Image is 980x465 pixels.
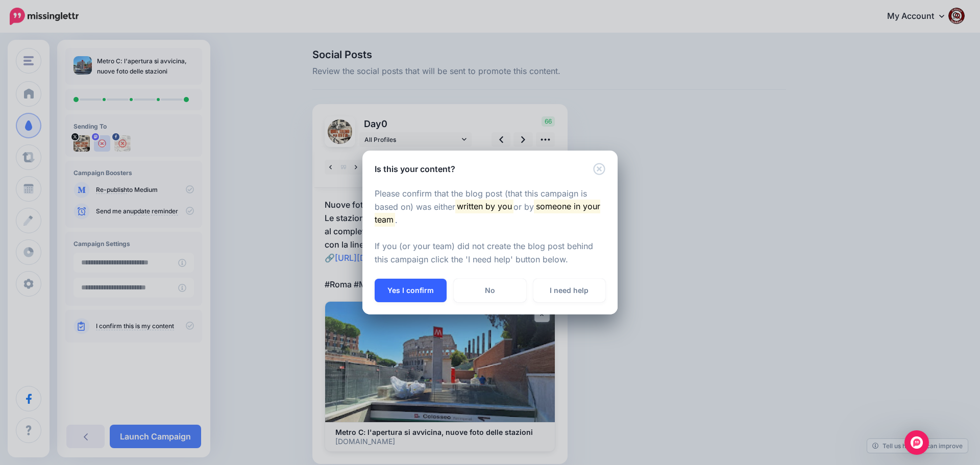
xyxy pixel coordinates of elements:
[375,163,455,175] h5: Is this your content?
[533,279,605,302] a: I need help
[904,430,929,455] div: Open Intercom Messenger
[455,200,513,213] mark: written by you
[375,187,605,267] p: Please confirm that the blog post (that this campaign is based on) was either or by . If you (or ...
[375,279,447,302] button: Yes I confirm
[593,163,605,176] button: Close
[454,279,526,302] a: No
[375,200,600,226] mark: someone in your team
